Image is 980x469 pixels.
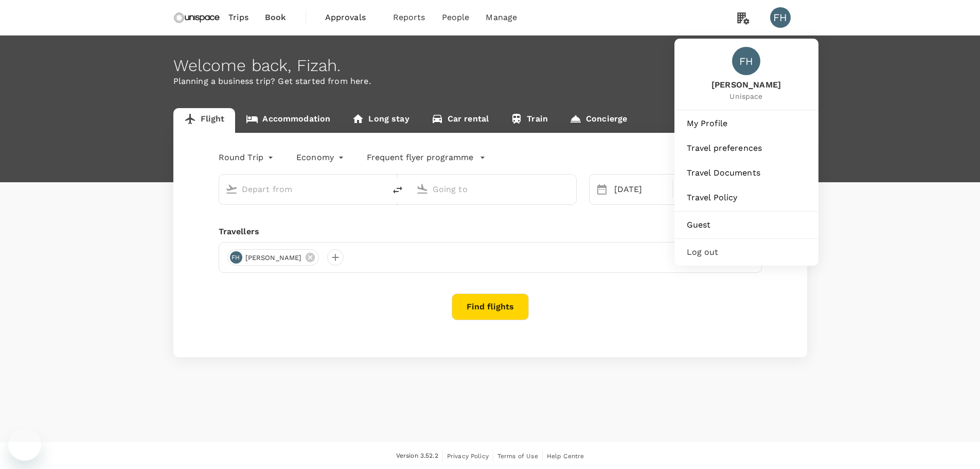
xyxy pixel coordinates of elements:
[219,149,276,166] div: Round Trip
[173,6,221,29] img: Unispace
[227,249,319,266] div: FH[PERSON_NAME]
[770,7,791,28] div: FH
[486,11,517,24] span: Manage
[8,428,41,461] iframe: Button to launch messaging window
[610,179,670,200] div: [DATE]
[173,108,236,133] a: Flight
[500,108,559,133] a: Train
[325,11,377,24] span: Approvals
[341,108,420,133] a: Long stay
[367,151,486,164] button: Frequent flyer programme
[230,251,242,264] div: FH
[547,450,584,462] a: Help Centre
[447,453,489,460] span: Privacy Policy
[367,151,473,164] p: Frequent flyer programme
[569,188,571,190] button: Open
[497,450,538,462] a: Terms of Use
[296,149,346,166] div: Economy
[442,11,470,24] span: People
[219,225,762,238] div: Travellers
[239,253,308,263] span: [PERSON_NAME]
[559,108,638,133] a: Concierge
[396,451,438,461] span: Version 3.52.2
[235,108,341,133] a: Accommodation
[228,11,248,24] span: Trips
[393,11,425,24] span: Reports
[385,178,410,202] button: delete
[242,181,364,197] input: Depart from
[447,450,489,462] a: Privacy Policy
[497,453,538,460] span: Terms of Use
[378,188,380,190] button: Open
[452,293,529,320] button: Find flights
[265,11,287,24] span: Book
[433,181,555,197] input: Going to
[547,453,584,460] span: Help Centre
[173,56,807,75] div: Welcome back , Fizah .
[420,108,500,133] a: Car rental
[173,75,807,88] p: Planning a business trip? Get started from here.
